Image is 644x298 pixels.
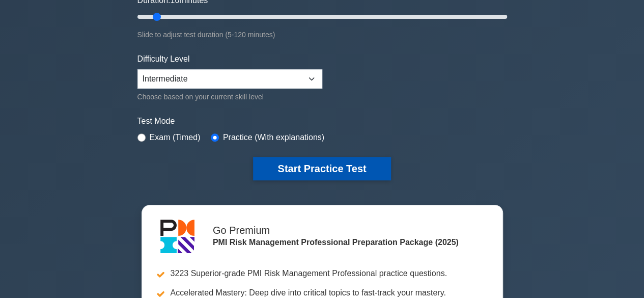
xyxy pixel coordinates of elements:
[253,157,390,180] button: Start Practice Test
[137,115,507,127] label: Test Mode
[137,53,190,65] label: Difficulty Level
[150,131,201,144] label: Exam (Timed)
[223,131,324,144] label: Practice (With explanations)
[137,29,507,41] div: Slide to adjust test duration (5-120 minutes)
[137,91,322,103] div: Choose based on your current skill level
